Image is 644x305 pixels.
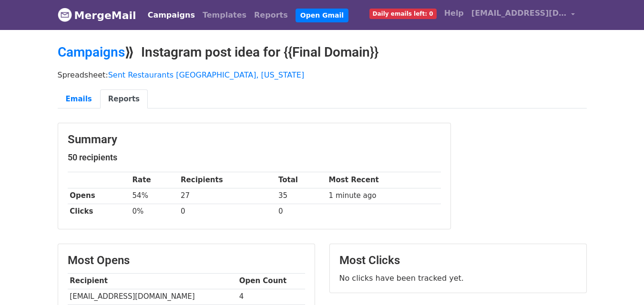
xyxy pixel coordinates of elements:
h2: ⟫ Instagram post idea for {{Final Domain}} [58,44,587,60]
h3: Most Opens [68,254,305,267]
a: Reports [250,6,292,25]
th: Opens [68,188,130,204]
th: Recipient [68,273,237,289]
td: 0 [276,204,327,219]
a: Daily emails left: 0 [366,4,440,23]
td: 1 minute ago [327,188,441,204]
a: Reports [100,89,148,109]
a: Templates [199,6,250,25]
td: 4 [237,289,305,305]
a: Emails [58,89,100,109]
td: [EMAIL_ADDRESS][DOMAIN_NAME] [68,289,237,305]
h3: Most Clicks [339,254,577,267]
img: MergeMail logo [58,8,72,22]
th: Total [276,172,327,188]
a: Sent Restaurants [GEOGRAPHIC_DATA], [US_STATE] [108,70,305,79]
td: 0% [130,204,179,219]
a: Open Gmail [296,9,348,22]
p: No clicks have been tracked yet. [339,273,577,283]
a: [EMAIL_ADDRESS][DOMAIN_NAME] [468,4,579,26]
h5: 50 recipients [68,152,441,163]
th: Rate [130,172,179,188]
a: Campaigns [58,44,125,60]
td: 27 [178,188,276,204]
th: Open Count [237,273,305,289]
span: [EMAIL_ADDRESS][DOMAIN_NAME] [471,8,567,19]
p: Spreadsheet: [58,70,587,80]
a: Help [440,4,468,23]
th: Clicks [68,204,130,219]
th: Recipients [178,172,276,188]
a: MergeMail [58,5,136,25]
th: Most Recent [327,172,441,188]
td: 54% [130,188,179,204]
h3: Summary [68,133,441,147]
a: Campaigns [144,6,199,25]
td: 0 [178,204,276,219]
span: Daily emails left: 0 [369,9,437,19]
td: 35 [276,188,327,204]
